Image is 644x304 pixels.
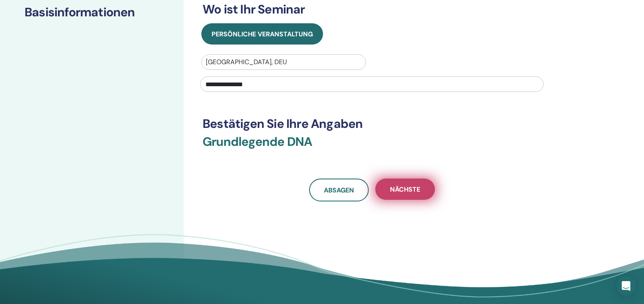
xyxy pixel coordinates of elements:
h3: Grundlegende DNA [203,134,541,159]
a: Absagen [309,179,369,201]
span: Nächste [390,185,420,194]
div: Öffnen Sie den Intercom Messenger [616,276,636,296]
button: Nächste [375,179,435,200]
h3: Wo ist Ihr Seminar [203,2,541,17]
button: Persönliche Veranstaltung [201,23,323,45]
h3: Basisinformationen [25,5,159,20]
span: Persönliche Veranstaltung [212,30,313,38]
h3: Bestätigen Sie Ihre Angaben [203,116,541,131]
span: Absagen [324,186,354,194]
